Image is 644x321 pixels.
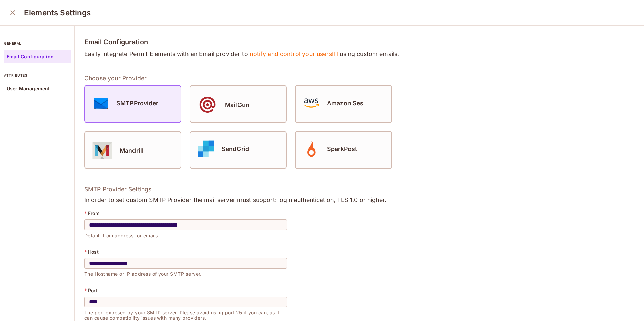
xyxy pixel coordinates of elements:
[116,100,158,107] h5: SMTPProvider
[327,146,357,152] h5: SparkPost
[84,269,287,277] p: The Hostname or IP address of your SMTP server.
[84,74,635,82] p: Choose your Provider
[84,196,635,204] p: In order to set custom SMTP Provider the mail server must support: login authentication, TLS 1.0 ...
[225,102,249,108] h5: MailGun
[88,249,99,255] p: Host
[327,100,364,107] h5: Amazon Ses
[88,288,97,293] p: Port
[84,185,635,193] p: SMTP Provider Settings
[4,41,71,46] p: general
[24,8,91,17] h3: Elements Settings
[84,50,635,58] p: Easily integrate Permit Elements with an Email provider to using custom emails.
[222,146,249,152] h5: SendGrid
[7,54,54,59] p: Email Configuration
[6,6,19,19] button: close
[88,211,99,216] p: From
[4,73,71,78] p: attributes
[84,307,287,321] p: The port exposed by your SMTP server. Please avoid using port 25 if you can, as it can cause comp...
[84,38,635,46] h4: Email Configuration
[7,86,50,91] p: User Management
[84,230,287,238] p: Default from address for emails
[250,50,338,58] span: notify and control your users
[120,147,144,154] h5: Mandrill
